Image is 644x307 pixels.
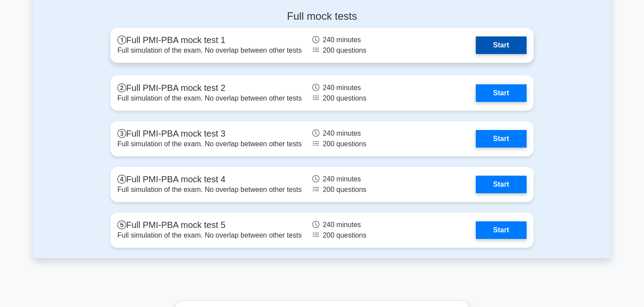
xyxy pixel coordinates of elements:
[476,221,527,239] a: Start
[476,84,527,102] a: Start
[476,176,527,193] a: Start
[476,36,527,54] a: Start
[110,10,534,23] h4: Full mock tests
[476,130,527,148] a: Start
